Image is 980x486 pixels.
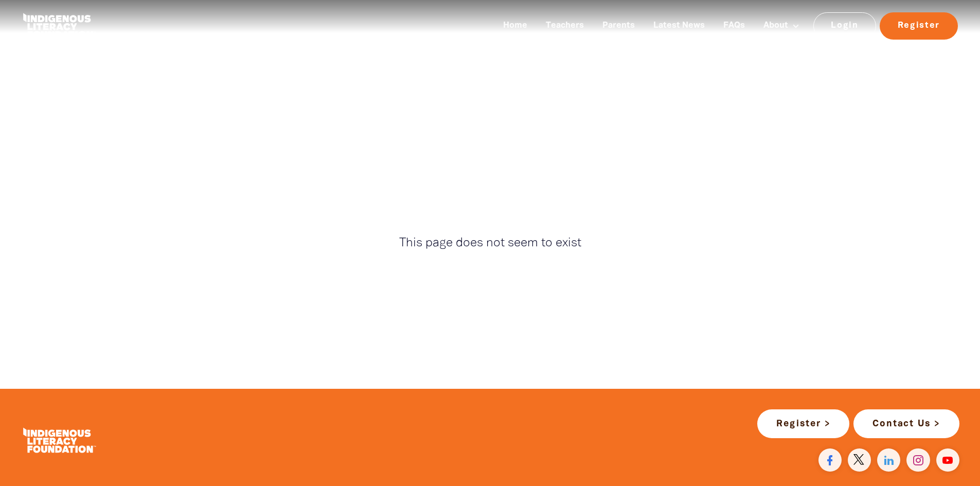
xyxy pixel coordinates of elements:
a: Latest News [647,17,711,34]
a: Teachers [540,17,590,34]
a: Register [880,12,958,39]
a: Parents [596,17,641,34]
a: Find us on YouTube [936,448,959,472]
a: Contact Us > [853,409,959,438]
a: Register > [757,409,849,438]
a: Find us on Instagram [906,448,930,472]
a: Login [813,12,877,39]
a: Find us on Linkedin [877,448,900,472]
a: About [757,17,806,34]
a: Find us on Twitter [848,448,871,472]
a: FAQs [717,17,751,34]
a: Home [497,17,533,34]
p: This page does not seem to exist [313,237,667,249]
a: Visit our facebook page [818,448,842,472]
